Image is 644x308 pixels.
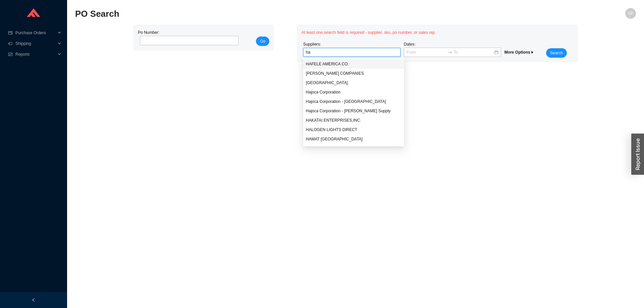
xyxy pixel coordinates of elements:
[530,50,534,54] span: caret-right
[306,136,402,142] div: HAMAT [GEOGRAPHIC_DATA]
[306,89,402,95] div: Hajoca Corporation
[303,134,405,144] div: HAMAT USA
[8,31,13,35] span: credit-card
[303,87,405,97] div: Hajoca Corporation
[138,29,236,46] div: Po Number:
[306,127,402,133] div: HALOGEN LIGHTS DIRECT
[546,48,567,58] button: Search
[303,116,405,125] div: HAKATAI ENTERPRISES,INC.
[448,50,452,55] span: swap-right
[302,41,402,58] div: Suppliers:
[32,298,36,302] span: left
[628,8,633,19] span: AP
[302,29,435,36] span: At least one search field is required - supplier, sku, po number, or sales rep
[454,49,494,56] input: To
[550,50,563,56] span: Search
[448,50,452,55] span: to
[15,27,56,38] span: Purchase Orders
[303,106,405,116] div: Hajoca Corporation - Keenan Supply
[306,99,402,105] div: Hajoca Corporation - [GEOGRAPHIC_DATA]
[303,97,405,106] div: Hajoca Corporation - Hendersonville
[306,108,402,114] div: Hajoca Corporation - [PERSON_NAME] Supply
[303,125,405,134] div: HALOGEN LIGHTS DIRECT
[256,37,269,46] button: Go
[75,8,496,20] h2: PO Search
[303,59,405,69] div: HAFELE AMERICA CO.
[306,80,402,86] div: [GEOGRAPHIC_DATA]
[402,41,503,58] div: Dates:
[8,52,13,56] span: fund
[306,70,402,76] div: [PERSON_NAME] COMPANIES
[306,117,402,123] div: HAKATAI ENTERPRISES,INC.
[407,49,446,56] input: From
[303,69,405,78] div: HAGER COMPANIES
[260,38,265,45] span: Go
[306,61,402,67] div: HAFELE AMERICA CO.
[303,78,405,87] div: HAIFA
[303,144,405,153] div: HAMILTON DECORATIVE
[504,50,534,55] span: More Options
[15,49,56,60] span: Reports
[15,38,56,49] span: Shipping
